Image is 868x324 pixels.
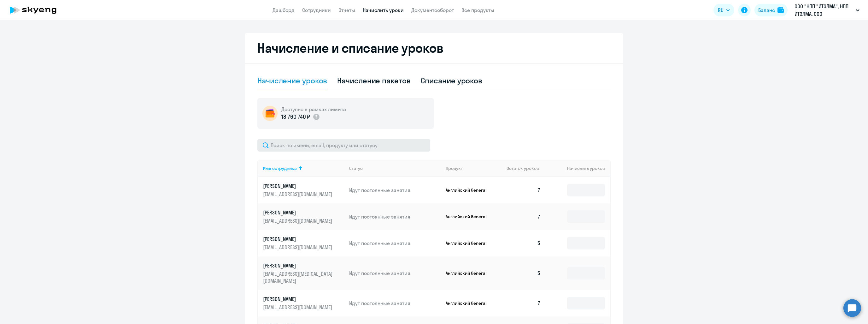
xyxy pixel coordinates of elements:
[446,165,463,171] div: Продукт
[263,165,344,171] div: Имя сотрудника
[263,209,344,224] a: [PERSON_NAME][EMAIL_ADDRESS][DOMAIN_NAME]
[446,270,493,276] p: Английский General
[349,165,363,171] div: Статус
[501,256,546,290] td: 5
[446,214,493,219] p: Английский General
[349,213,441,220] p: Идут постоянные занятия
[446,240,493,246] p: Английский General
[758,6,775,14] div: Баланс
[713,4,734,16] button: RU
[349,187,441,194] p: Идут постоянные занятия
[263,183,344,198] a: [PERSON_NAME][EMAIL_ADDRESS][DOMAIN_NAME]
[263,262,344,284] a: [PERSON_NAME][EMAIL_ADDRESS][MEDICAL_DATA][DOMAIN_NAME]
[263,296,334,303] p: [PERSON_NAME]
[349,165,441,171] div: Статус
[791,3,863,18] button: ООО "НПП "ИТЭЛМА", НПП ИТЭЛМА, ООО
[777,7,784,13] img: balance
[546,160,610,177] th: Начислить уроков
[263,217,334,224] p: [EMAIL_ADDRESS][DOMAIN_NAME]
[363,7,404,13] a: Начислить уроки
[262,106,278,121] img: wallet-circle.png
[263,165,297,171] div: Имя сотрудника
[281,106,346,113] h5: Доступно в рамках лимита
[446,165,502,171] div: Продукт
[263,296,344,311] a: [PERSON_NAME][EMAIL_ADDRESS][DOMAIN_NAME]
[446,300,493,306] p: Английский General
[338,7,355,13] a: Отчеты
[263,236,344,251] a: [PERSON_NAME][EMAIL_ADDRESS][DOMAIN_NAME]
[257,40,611,56] h2: Начисление и списание уроков
[263,270,334,284] p: [EMAIL_ADDRESS][MEDICAL_DATA][DOMAIN_NAME]
[257,75,327,86] div: Начисление уроков
[507,165,539,171] span: Остаток уроков
[263,236,334,243] p: [PERSON_NAME]
[507,165,546,171] div: Остаток уроков
[446,187,493,193] p: Английский General
[349,240,441,247] p: Идут постоянные занятия
[501,290,546,316] td: 7
[461,7,494,13] a: Все продукты
[501,230,546,256] td: 5
[718,6,724,14] span: RU
[263,209,334,216] p: [PERSON_NAME]
[263,244,334,251] p: [EMAIL_ADDRESS][DOMAIN_NAME]
[273,7,295,13] a: Дашборд
[281,113,310,121] p: 18 760 740 ₽
[421,75,483,86] div: Списание уроков
[337,75,410,86] div: Начисление пакетов
[501,177,546,203] td: 7
[257,139,430,152] input: Поиск по имени, email, продукту или статусу
[302,7,331,13] a: Сотрудники
[349,270,441,277] p: Идут постоянные занятия
[263,191,334,198] p: [EMAIL_ADDRESS][DOMAIN_NAME]
[263,304,334,311] p: [EMAIL_ADDRESS][DOMAIN_NAME]
[501,203,546,230] td: 7
[349,300,441,307] p: Идут постоянные занятия
[263,262,334,269] p: [PERSON_NAME]
[754,4,788,16] button: Балансbalance
[263,183,334,189] p: [PERSON_NAME]
[411,7,454,13] a: Документооборот
[795,3,853,18] p: ООО "НПП "ИТЭЛМА", НПП ИТЭЛМА, ООО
